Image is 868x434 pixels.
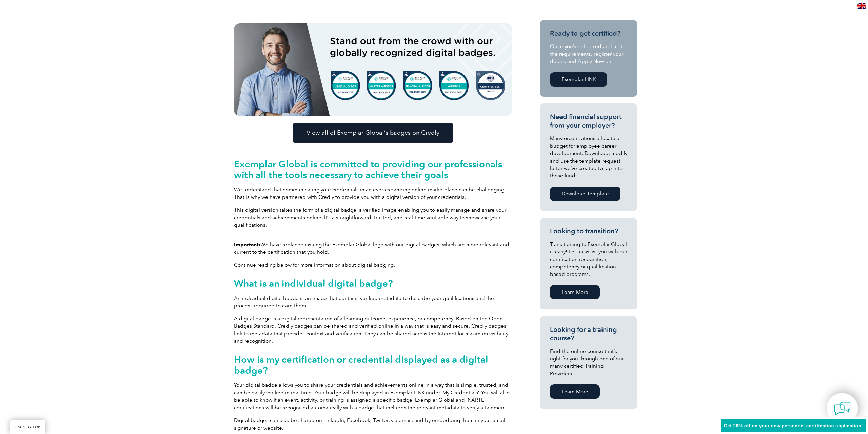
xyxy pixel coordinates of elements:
[307,130,439,136] span: View all of Exemplar Global’s badges on Credly
[234,381,512,411] p: Your digital badge allows you to share your credentials and achievements online in a way that is ...
[550,43,627,65] p: Once you’ve checked and met the requirements, register your details and Apply Now on
[234,278,512,289] h2: What is an individual digital badge?
[234,354,512,376] h2: How is my certification or credential displayed as a digital badge?
[550,135,627,180] p: Many organizations allocate a budget for employee career development. Download, modify and use th...
[234,242,260,248] strong: Important:
[550,227,627,235] h3: Looking to transition?
[234,315,512,345] p: A digital badge is a digital representation of a learning outcome, experience, or competency. Bas...
[550,72,607,87] a: Exemplar LINK
[550,384,600,399] a: Learn More
[550,29,627,38] h3: Ready to get certified?
[550,347,627,377] p: Find the online course that’s right for you through one of our many certified Training Providers.
[550,187,620,201] a: Download Template
[234,295,512,309] p: An individual digital badge is an image that contains verified metadata to describe your qualific...
[550,113,627,130] h3: Need financial support from your employer?
[234,261,512,269] p: Continue reading below for more information about digital badging.
[724,423,863,428] span: Get 20% off on your new personnel certification application!
[234,241,512,256] p: We have replaced issuing the Exemplar Global logo with our digital badges, which are more relevan...
[550,241,627,278] p: Transitioning to Exemplar Global is easy! Let us assist you with our certification recognition, c...
[234,206,512,229] p: This digital version takes the form of a digital badge, a verified image enabling you to easily m...
[234,186,512,201] p: We understand that communicating your credentials in an ever-expanding online marketplace can be ...
[857,3,866,9] img: en
[550,285,600,299] a: Learn More
[234,23,512,116] img: badges
[550,325,627,342] h3: Looking for a training course?
[293,123,453,143] a: View all of Exemplar Global’s badges on Credly
[234,158,512,180] h2: Exemplar Global is committed to providing our professionals with all the tools necessary to achie...
[10,420,45,434] a: BACK TO TOP
[234,417,512,432] p: Digital badges can also be shared on LinkedIn, Facebook, Twitter, via email, and by embedding the...
[834,400,851,417] img: contact-chat.png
